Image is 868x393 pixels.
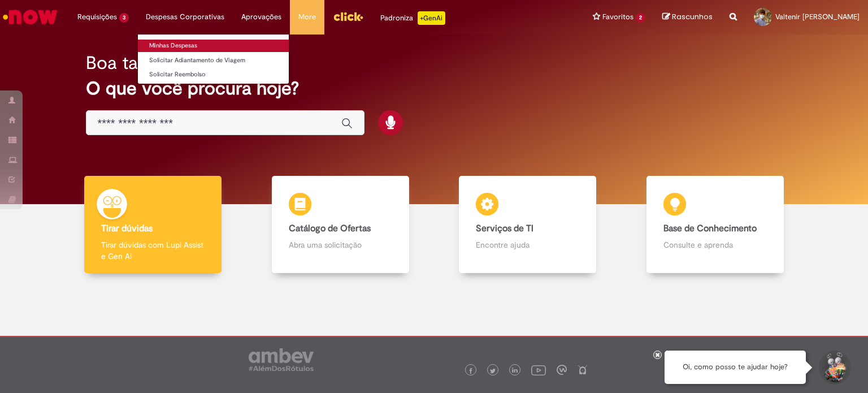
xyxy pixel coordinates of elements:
a: Base de Conhecimento Consulte e aprenda [622,176,809,274]
a: Rascunhos [662,12,713,23]
p: Encontre ajuda [476,239,579,251]
ul: Despesas Corporativas [137,34,289,84]
span: Valtenir [PERSON_NAME] [775,12,860,21]
p: Tirar dúvidas com Lupi Assist e Gen Ai [101,239,205,262]
img: logo_footer_naosei.png [578,365,588,375]
img: ServiceNow [1,6,59,28]
a: Catálogo de Ofertas Abra uma solicitação [247,176,435,274]
p: Consulte e aprenda [663,239,767,251]
div: Oi, como posso te ajudar hoje? [665,351,806,384]
span: Rascunhos [672,11,713,22]
img: logo_footer_youtube.png [531,362,546,377]
b: Serviços de TI [476,223,533,234]
span: Requisições [77,11,117,23]
div: Padroniza [380,11,445,25]
span: Despesas Corporativas [146,11,224,23]
img: click_logo_yellow_360x200.png [333,8,363,25]
span: Aprovações [241,11,281,23]
a: Solicitar Reembolso [138,68,289,81]
span: Favoritos [602,11,633,23]
img: logo_footer_facebook.png [468,368,474,374]
img: logo_footer_ambev_rotulo_gray.png [249,348,314,371]
h2: Boa tarde, Valtenir [86,53,235,73]
button: Iniciar Conversa de Suporte [817,351,851,385]
a: Tirar dúvidas Tirar dúvidas com Lupi Assist e Gen Ai [59,176,247,274]
img: logo_footer_linkedin.png [512,368,518,374]
h2: O que você procura hoje? [86,79,783,98]
span: More [298,11,316,23]
p: Abra uma solicitação [289,239,392,251]
span: 2 [636,13,645,23]
a: Serviços de TI Encontre ajuda [434,176,622,274]
b: Catálogo de Ofertas [289,223,371,234]
img: logo_footer_workplace.png [557,365,567,375]
span: 3 [119,13,129,23]
img: logo_footer_twitter.png [490,368,496,374]
a: Solicitar Adiantamento de Viagem [138,54,289,67]
p: +GenAi [418,11,445,25]
a: Minhas Despesas [138,40,289,52]
b: Base de Conhecimento [663,223,757,234]
b: Tirar dúvidas [101,223,153,234]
